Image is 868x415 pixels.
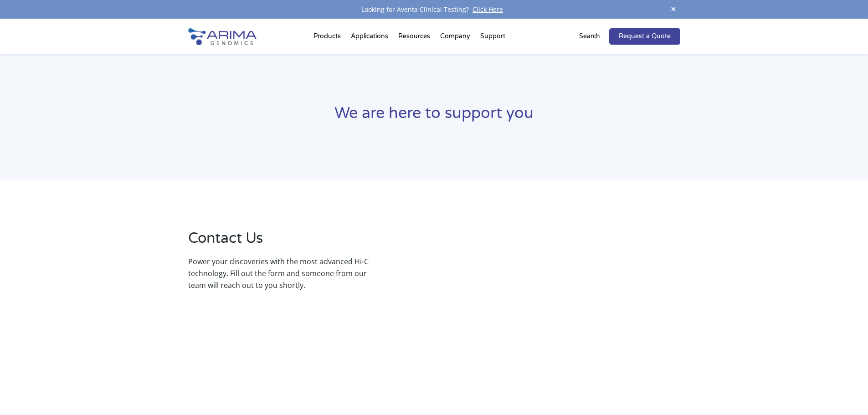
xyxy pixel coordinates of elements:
[188,256,369,291] p: Power your discoveries with the most advanced Hi-C technology. Fill out the form and someone from...
[188,4,680,15] div: Looking for Aventa Clinical Testing?
[579,31,600,42] p: Search
[609,28,680,45] a: Request a Quote
[188,228,369,256] h2: Contact Us
[188,28,257,45] img: Arima-Genomics-logo
[188,103,680,131] h1: We are here to support you
[469,5,507,14] a: Click Here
